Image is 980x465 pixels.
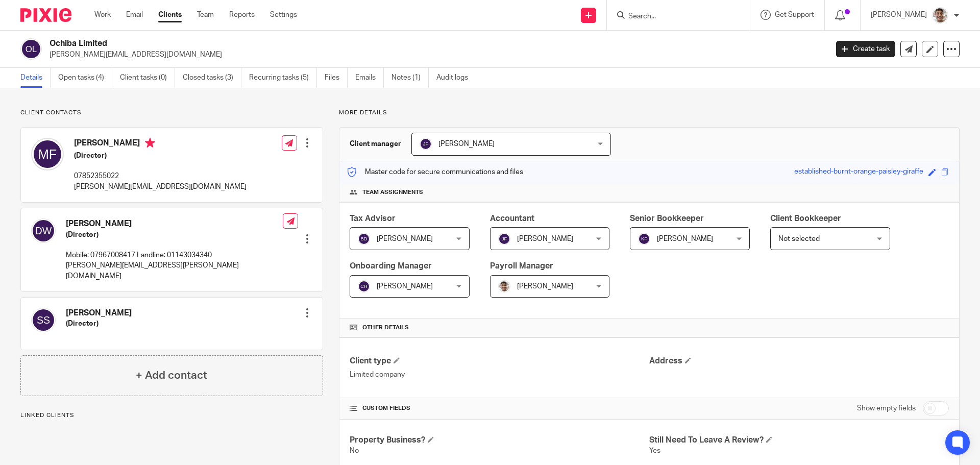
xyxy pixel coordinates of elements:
a: Client tasks (0) [120,68,175,88]
h4: + Add contact [136,368,207,383]
img: svg%3E [358,280,370,292]
span: Senior Bookkeeper [630,214,704,223]
span: [PERSON_NAME] [377,283,433,290]
p: [PERSON_NAME][EMAIL_ADDRESS][DOMAIN_NAME] [50,50,821,60]
p: Linked clients [20,411,323,420]
h4: [PERSON_NAME] [66,218,283,229]
img: PXL_20240409_141816916.jpg [498,280,510,292]
a: Email [126,10,143,20]
p: Client contacts [20,109,323,117]
span: Team assignments [362,188,423,197]
span: Other details [362,324,409,332]
a: Open tasks (4) [58,68,112,88]
span: Get Support [775,11,814,18]
p: Mobile: 07967008417 Landline: 01143034340 [66,250,283,260]
img: svg%3E [31,308,56,332]
img: Pixie [20,8,71,22]
i: Primary [145,138,155,148]
a: Work [94,10,111,20]
span: [PERSON_NAME] [517,235,573,242]
a: Audit logs [436,68,476,88]
div: established-burnt-orange-paisley-giraffe [794,166,923,178]
h3: Client manager [350,139,401,149]
img: svg%3E [31,218,56,243]
span: Client Bookkeeper [770,214,841,223]
a: Clients [158,10,182,20]
span: Accountant [490,214,534,223]
span: Yes [649,447,660,454]
p: 07852355022 [74,171,247,181]
img: svg%3E [638,233,650,245]
h4: Address [649,356,949,366]
span: [PERSON_NAME] [438,140,495,148]
a: Emails [355,68,384,88]
span: [PERSON_NAME] [517,283,573,290]
img: svg%3E [420,138,432,150]
span: Not selected [778,235,820,242]
a: Closed tasks (3) [183,68,241,88]
img: svg%3E [358,233,370,245]
a: Notes (1) [391,68,429,88]
h4: [PERSON_NAME] [66,308,132,319]
img: svg%3E [20,38,42,60]
a: Files [325,68,348,88]
a: Create task [836,41,895,57]
label: Show empty fields [857,403,916,413]
span: Tax Advisor [350,214,396,223]
span: Onboarding Manager [350,262,432,270]
h5: (Director) [66,319,132,329]
a: Reports [229,10,255,20]
span: [PERSON_NAME] [377,235,433,242]
p: [PERSON_NAME][EMAIL_ADDRESS][PERSON_NAME][DOMAIN_NAME] [66,260,283,281]
span: [PERSON_NAME] [657,235,713,242]
p: More details [339,109,960,117]
h5: (Director) [66,230,283,240]
span: No [350,447,359,454]
img: svg%3E [31,138,64,170]
p: Master code for secure communications and files [347,167,523,177]
p: [PERSON_NAME] [871,10,927,20]
h4: [PERSON_NAME] [74,138,247,151]
h4: Property Business? [350,435,649,446]
h2: Ochiba Limited [50,38,667,49]
p: Limited company [350,370,649,380]
h4: Still Need To Leave A Review? [649,435,949,446]
a: Settings [270,10,297,20]
h5: (Director) [74,151,247,161]
h4: Client type [350,356,649,366]
span: Payroll Manager [490,262,553,270]
p: [PERSON_NAME][EMAIL_ADDRESS][DOMAIN_NAME] [74,182,247,192]
img: PXL_20240409_141816916.jpg [932,7,948,23]
h4: CUSTOM FIELDS [350,404,649,412]
a: Team [197,10,214,20]
input: Search [627,12,719,21]
a: Recurring tasks (5) [249,68,317,88]
a: Details [20,68,51,88]
img: svg%3E [498,233,510,245]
